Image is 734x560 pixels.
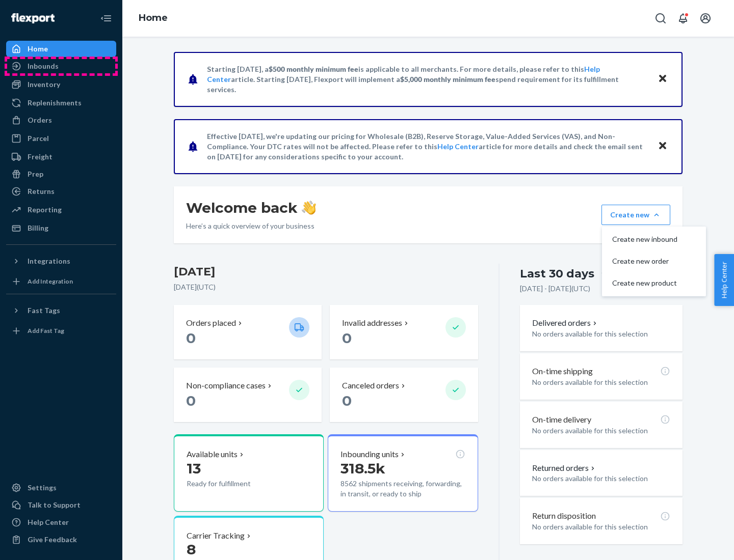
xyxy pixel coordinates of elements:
[532,510,596,522] p: Return disposition
[96,8,116,29] button: Close Navigation
[6,302,116,319] button: Fast Tags
[532,366,593,377] p: On-time shipping
[186,392,196,409] span: 0
[187,541,196,558] span: 8
[28,79,60,90] div: Inventory
[28,133,49,144] div: Parcel
[6,202,116,218] a: Reporting
[6,220,116,236] a: Billing
[714,254,734,306] button: Help Center
[269,65,358,73] span: $500 monthly minimum fee
[6,323,116,339] a: Add Fast Tag
[6,112,116,128] a: Orders
[330,305,478,359] button: Invalid addresses 0
[28,152,53,162] div: Freight
[6,531,116,548] button: Give Feedback
[6,514,116,530] a: Help Center
[342,317,402,329] p: Invalid addresses
[28,305,60,316] div: Fast Tags
[601,205,670,225] button: Create newCreate new inboundCreate new orderCreate new product
[342,380,399,391] p: Canceled orders
[6,253,116,269] button: Integrations
[612,258,677,265] span: Create new order
[187,479,281,489] p: Ready for fulfillment
[186,199,316,217] h1: Welcome back
[139,12,168,23] a: Home
[302,201,316,215] img: hand-wave emoji
[28,277,73,286] div: Add Integration
[612,236,677,243] span: Create new inbound
[6,95,116,111] a: Replenishments
[532,317,599,329] button: Delivered orders
[6,58,116,74] a: Inbounds
[532,329,670,339] p: No orders available for this selection
[6,41,116,57] a: Home
[28,115,52,125] div: Orders
[28,535,77,545] div: Give Feedback
[673,8,693,29] button: Open notifications
[328,434,478,512] button: Inbounding units318.5k8562 shipments receiving, forwarding, in transit, or ready to ship
[187,449,238,460] p: Available units
[604,250,704,272] button: Create new order
[532,377,670,387] p: No orders available for this selection
[650,8,671,29] button: Open Search Box
[532,522,670,532] p: No orders available for this selection
[6,166,116,182] a: Prep
[174,434,324,512] button: Available units13Ready for fulfillment
[28,205,62,215] div: Reporting
[28,98,82,108] div: Replenishments
[174,264,478,280] h3: [DATE]
[6,130,116,147] a: Parcel
[6,480,116,496] a: Settings
[11,13,55,23] img: Flexport logo
[532,426,670,436] p: No orders available for this selection
[656,139,669,154] button: Close
[604,272,704,294] button: Create new product
[28,44,48,54] div: Home
[437,142,479,151] a: Help Center
[130,4,176,33] ol: breadcrumbs
[6,76,116,93] a: Inventory
[520,284,590,294] p: [DATE] - [DATE] ( UTC )
[28,169,43,179] div: Prep
[340,460,385,477] span: 318.5k
[532,473,670,484] p: No orders available for this selection
[532,462,597,474] button: Returned orders
[187,530,245,542] p: Carrier Tracking
[187,460,201,477] span: 13
[612,279,677,287] span: Create new product
[186,329,196,347] span: 0
[207,64,648,95] p: Starting [DATE], a is applicable to all merchants. For more details, please refer to this article...
[6,183,116,200] a: Returns
[174,368,322,422] button: Non-compliance cases 0
[186,317,236,329] p: Orders placed
[28,186,55,197] div: Returns
[207,131,648,162] p: Effective [DATE], we're updating our pricing for Wholesale (B2B), Reserve Storage, Value-Added Se...
[174,305,322,359] button: Orders placed 0
[28,61,59,71] div: Inbounds
[695,8,716,29] button: Open account menu
[342,392,352,409] span: 0
[520,266,594,282] div: Last 30 days
[28,256,70,266] div: Integrations
[174,282,478,292] p: [DATE] ( UTC )
[656,72,669,87] button: Close
[6,149,116,165] a: Freight
[532,414,591,426] p: On-time delivery
[186,380,266,391] p: Non-compliance cases
[28,223,48,233] div: Billing
[6,497,116,513] a: Talk to Support
[604,229,704,250] button: Create new inbound
[28,326,64,335] div: Add Fast Tag
[342,329,352,347] span: 0
[28,483,57,493] div: Settings
[330,368,478,422] button: Canceled orders 0
[28,500,81,510] div: Talk to Support
[340,479,465,499] p: 8562 shipments receiving, forwarding, in transit, or ready to ship
[186,221,316,231] p: Here’s a quick overview of your business
[6,273,116,290] a: Add Integration
[400,75,495,83] span: $5,000 monthly minimum fee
